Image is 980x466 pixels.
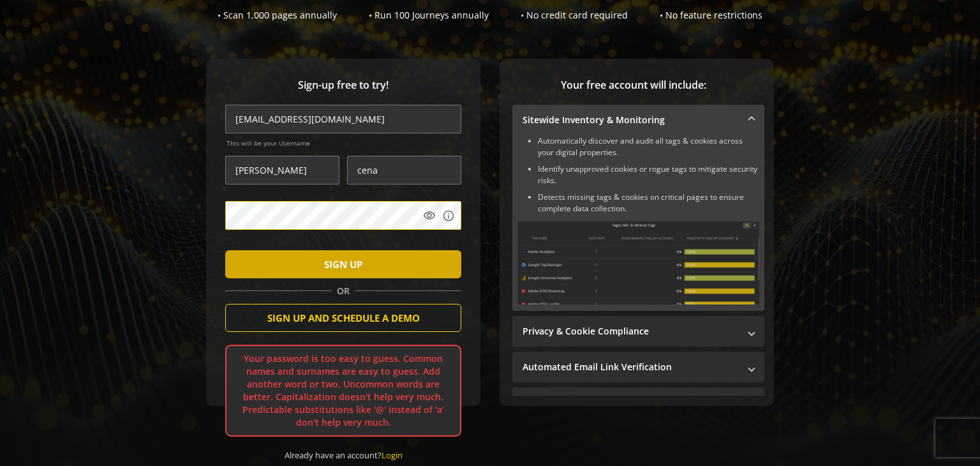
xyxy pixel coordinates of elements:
input: Last Name * [347,156,461,184]
span: Sign-up free to try! [225,78,461,93]
span: SIGN UP AND SCHEDULE A DEMO [267,306,420,329]
mat-panel-title: Sitewide Inventory & Monitoring [523,114,739,126]
mat-icon: info [442,209,455,222]
span: This will be your Username [226,139,461,147]
button: SIGN UP AND SCHEDULE A DEMO [225,304,461,332]
div: • No credit card required [521,9,628,22]
li: Identify unapproved cookies or rogue tags to mitigate security risks. [538,163,759,186]
mat-expansion-panel-header: Automated Email Link Verification [512,352,764,382]
li: Automatically discover and audit all tags & cookies across your digital properties. [538,135,759,158]
img: Sitewide Inventory & Monitoring [517,221,759,304]
div: • Run 100 Journeys annually [369,9,489,22]
span: OR [332,285,355,297]
span: SIGN UP [324,253,362,276]
a: Login [382,449,403,461]
mat-expansion-panel-header: Privacy & Cookie Compliance [512,316,764,347]
button: SIGN UP [225,250,461,278]
div: Your password is too easy to guess. Common names and surnames are easy to guess. Add another word... [225,345,461,437]
mat-panel-title: Privacy & Cookie Compliance [523,325,739,338]
li: Detects missing tags & cookies on critical pages to ensure complete data collection. [538,192,759,214]
mat-panel-title: Automated Email Link Verification [523,361,739,373]
mat-icon: visibility [423,209,436,222]
div: Sitewide Inventory & Monitoring [512,135,764,311]
div: • Scan 1,000 pages annually [218,9,337,22]
mat-expansion-panel-header: Performance Monitoring with Web Vitals [512,387,764,418]
div: • No feature restrictions [660,9,762,22]
mat-expansion-panel-header: Sitewide Inventory & Monitoring [512,105,764,135]
div: Already have an account? [225,449,461,462]
input: First Name * [225,156,339,184]
input: Email Address (name@work-email.com) * [225,105,461,133]
span: Your free account will include: [512,78,755,93]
